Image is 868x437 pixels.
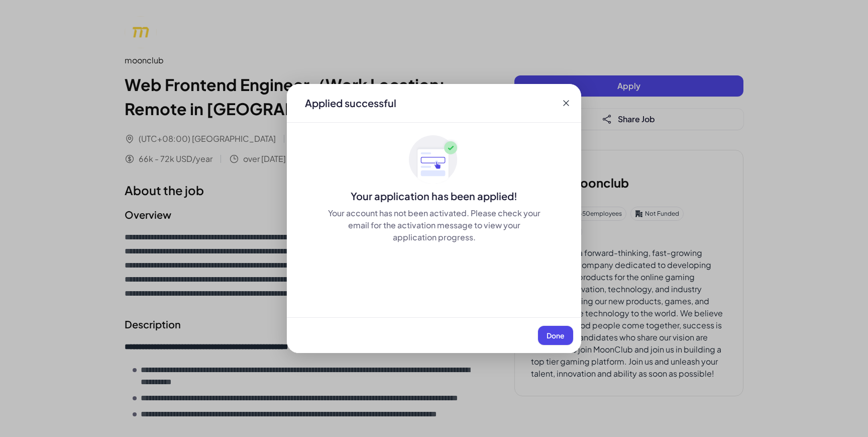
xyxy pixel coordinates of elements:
span: Done [547,331,565,340]
div: Your application has been applied! [287,189,581,203]
img: ApplyedMaskGroup3.svg [409,135,459,185]
div: Your account has not been activated. Please check your email for the activation message to view y... [327,207,541,243]
div: Applied successful [305,96,396,110]
button: Done [538,326,573,345]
